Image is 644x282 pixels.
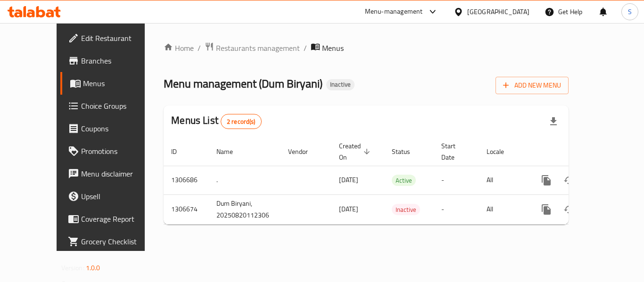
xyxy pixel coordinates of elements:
[81,236,157,247] span: Grocery Checklist
[542,110,565,133] div: Export file
[216,146,245,157] span: Name
[392,146,422,157] span: Status
[339,203,358,215] span: [DATE]
[81,213,157,225] span: Coverage Report
[164,42,194,54] a: Home
[81,168,157,179] span: Menu disclaimer
[326,79,355,90] div: Inactive
[171,146,189,157] span: ID
[558,198,580,221] button: Change Status
[164,194,209,224] td: 1306674
[60,117,164,140] a: Coupons
[83,78,157,89] span: Menus
[60,230,164,253] a: Grocery Checklist
[221,114,262,129] div: Total records count
[558,169,580,192] button: Change Status
[209,166,281,194] td: .
[392,175,416,186] span: Active
[81,55,157,66] span: Branches
[81,100,157,112] span: Choice Groups
[171,113,261,129] h2: Menus List
[164,73,322,94] span: Menu management ( Dum Biryani )
[60,162,164,185] a: Menu disclaimer
[60,95,164,117] a: Choice Groups
[60,72,164,95] a: Menus
[441,140,468,163] span: Start Date
[392,204,420,215] span: Inactive
[81,32,157,44] span: Edit Restaurant
[326,81,355,89] span: Inactive
[60,49,164,72] a: Branches
[304,42,307,54] li: /
[365,6,423,17] div: Menu-management
[209,194,281,224] td: Dum Biryani, 20250820112306
[164,137,633,225] table: enhanced table
[339,174,358,186] span: [DATE]
[503,80,561,91] span: Add New Menu
[164,166,209,194] td: 1306686
[81,145,157,157] span: Promotions
[479,166,528,194] td: All
[628,7,632,17] span: S
[434,166,479,194] td: -
[467,7,529,17] div: [GEOGRAPHIC_DATA]
[487,146,516,157] span: Locale
[434,194,479,224] td: -
[81,191,157,202] span: Upsell
[288,146,320,157] span: Vendor
[535,169,558,192] button: more
[221,117,261,126] span: 2 record(s)
[392,204,420,215] div: Inactive
[86,262,100,274] span: 1.0.0
[528,137,633,166] th: Actions
[479,194,528,224] td: All
[535,198,558,221] button: more
[60,140,164,162] a: Promotions
[198,42,201,54] li: /
[60,27,164,49] a: Edit Restaurant
[60,208,164,230] a: Coverage Report
[392,175,416,186] div: Active
[495,77,569,94] button: Add New Menu
[322,42,344,54] span: Menus
[339,140,373,163] span: Created On
[205,42,300,54] a: Restaurants management
[81,123,157,134] span: Coupons
[60,185,164,208] a: Upsell
[164,42,569,54] nav: breadcrumb
[61,262,84,274] span: Version:
[216,42,300,54] span: Restaurants management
